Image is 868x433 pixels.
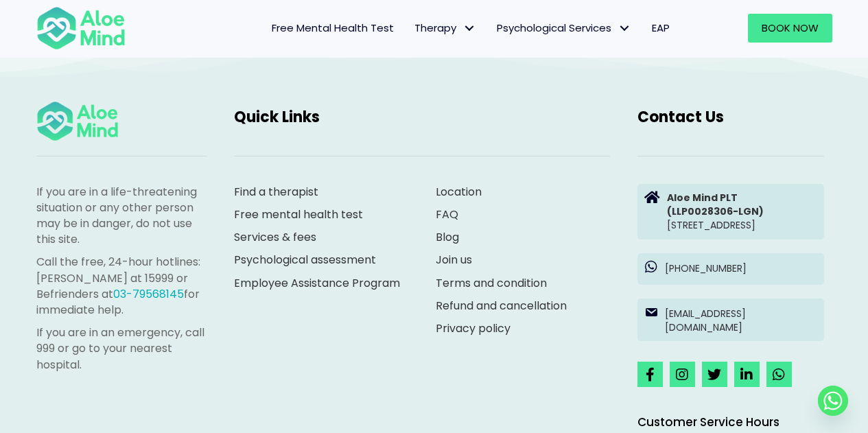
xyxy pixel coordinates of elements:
[637,184,824,239] a: Aloe Mind PLT(LLP0028306-LGN)[STREET_ADDRESS]
[234,207,363,222] a: Free mental health test
[665,307,817,335] p: [EMAIL_ADDRESS][DOMAIN_NAME]
[113,286,184,302] a: 03-79568145
[234,229,316,245] a: Services & fees
[637,414,779,430] span: Customer Service Hours
[234,106,320,128] span: Quick Links
[748,14,832,43] a: Book Now
[36,325,207,373] p: If you are in an emergency, call 999 or go to your nearest hospital.
[36,254,207,318] p: Call the free, 24-hour hotlines: [PERSON_NAME] at 15999 or Befrienders at for immediate help.
[436,184,482,200] a: Location
[234,275,400,291] a: Employee Assistance Program
[637,106,724,128] span: Contact Us
[460,19,480,38] span: Therapy: submenu
[36,184,207,248] p: If you are in a life-threatening situation or any other person may be in danger, do not use this ...
[667,204,764,218] strong: (LLP0028306-LGN)
[234,252,376,268] a: Psychological assessment
[642,14,680,43] a: EAP
[436,320,511,336] a: Privacy policy
[436,229,459,245] a: Blog
[404,14,486,43] a: TherapyTherapy: submenu
[818,386,848,416] a: Whatsapp
[143,14,680,43] nav: Menu
[652,21,670,35] span: EAP
[436,275,547,291] a: Terms and condition
[667,191,738,204] strong: Aloe Mind PLT
[637,253,824,285] a: [PHONE_NUMBER]
[665,261,817,275] p: [PHONE_NUMBER]
[667,191,817,233] p: [STREET_ADDRESS]
[36,100,119,142] img: Aloe mind Logo
[36,5,126,51] img: Aloe mind Logo
[497,21,631,35] span: Psychological Services
[272,21,394,35] span: Free Mental Health Test
[436,298,567,314] a: Refund and cancellation
[486,14,642,43] a: Psychological ServicesPsychological Services: submenu
[234,184,318,200] a: Find a therapist
[762,21,819,35] span: Book Now
[436,207,458,222] a: FAQ
[261,14,404,43] a: Free Mental Health Test
[615,19,635,38] span: Psychological Services: submenu
[637,299,824,342] a: [EMAIL_ADDRESS][DOMAIN_NAME]
[414,21,476,35] span: Therapy
[436,252,472,268] a: Join us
